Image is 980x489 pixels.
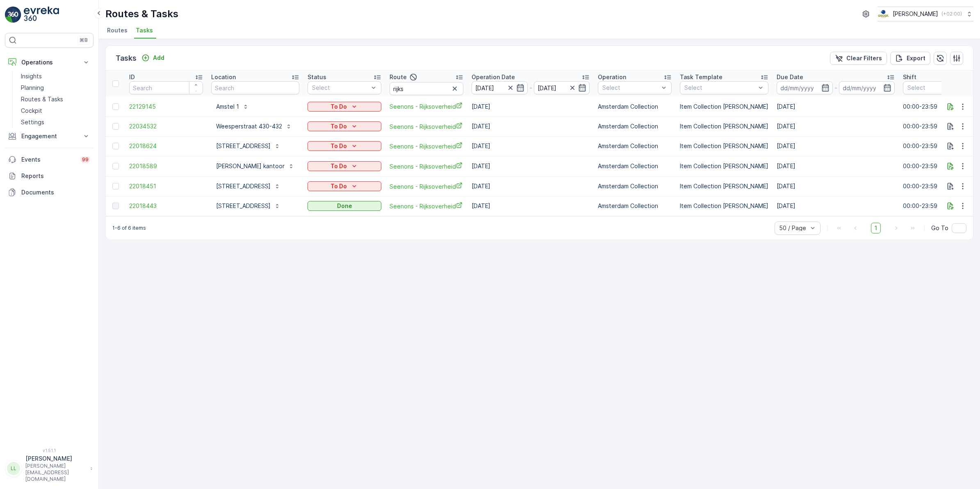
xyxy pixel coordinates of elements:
td: [DATE] [467,156,594,176]
button: Operations [5,54,93,71]
p: Amsterdam Collection [598,142,672,150]
a: 22018624 [129,142,203,150]
p: Operation Date [472,73,515,81]
span: Seenons - Rijksoverheid [390,182,463,191]
span: v 1.51.1 [5,448,93,453]
div: Toggle Row Selected [112,103,119,110]
p: Status [308,73,326,81]
input: dd/mm/yyyy [472,81,528,94]
p: Select [684,84,756,92]
img: logo [5,7,21,23]
p: Routes & Tasks [21,95,63,103]
td: [DATE] [773,117,899,136]
p: [STREET_ADDRESS] [216,142,271,150]
button: [STREET_ADDRESS] [211,180,285,193]
a: Reports [5,168,93,184]
a: Seenons - Rijksoverheid [390,142,463,151]
p: Documents [21,188,90,197]
span: 22018443 [129,202,203,210]
p: Select [602,84,659,92]
p: 00:00-23:59 [903,103,977,111]
button: [PERSON_NAME](+02:00) [877,7,973,21]
button: Done [308,201,381,211]
a: Routes & Tasks [18,94,93,105]
span: 22018589 [129,162,203,170]
p: 00:00-23:59 [903,202,977,210]
p: Routes & Tasks [105,7,178,21]
p: Add [153,54,164,62]
input: dd/mm/yyyy [534,81,590,94]
span: Seenons - Rijksoverheid [390,202,463,210]
p: Export [907,54,925,62]
td: [DATE] [467,176,594,196]
p: ID [129,73,135,81]
div: LL [7,462,20,475]
a: Cockpit [18,105,93,117]
td: [DATE] [773,97,899,117]
p: - [834,83,837,93]
a: Events99 [5,151,93,168]
span: Routes [107,26,128,34]
p: Operation [598,73,626,81]
div: Toggle Row Selected [112,203,119,209]
input: Search [129,81,203,94]
button: To Do [308,161,381,171]
p: Settings [21,118,44,126]
p: To Do [330,103,347,111]
button: Amstel 1 [211,100,254,113]
p: Item Collection [PERSON_NAME] [680,103,768,111]
td: [DATE] [467,117,594,136]
p: [STREET_ADDRESS] [216,182,271,190]
a: Seenons - Rijksoverheid [390,162,463,171]
a: Seenons - Rijksoverheid [390,122,463,131]
p: To Do [330,142,347,150]
p: Weesperstraat 430-432 [216,122,282,130]
td: [DATE] [773,196,899,216]
p: ( +02:00 ) [941,11,962,17]
p: Amsterdam Collection [598,182,672,190]
button: To Do [308,121,381,131]
a: Insights [18,71,93,82]
p: Amsterdam Collection [598,162,672,170]
button: To Do [308,102,381,112]
p: Engagement [21,132,77,140]
a: 22034532 [129,122,203,130]
button: To Do [308,141,381,151]
p: Due Date [777,73,803,81]
td: [DATE] [467,196,594,216]
p: Events [21,155,75,164]
img: logo_light-DOdMpM7g.png [24,7,59,23]
div: Toggle Row Selected [112,143,119,149]
td: [DATE] [773,176,899,196]
p: - [529,83,532,93]
p: Task Template [680,73,722,81]
p: 00:00-23:59 [903,182,977,190]
p: Planning [21,84,44,92]
div: Toggle Row Selected [112,163,119,169]
p: To Do [330,162,347,170]
p: Amstel 1 [216,103,239,111]
p: [PERSON_NAME] kantoor [216,162,285,170]
a: 22129145 [129,103,203,111]
p: [PERSON_NAME] [893,10,938,18]
a: Documents [5,184,93,201]
p: Tasks [116,53,137,64]
div: Toggle Row Selected [112,123,119,130]
input: dd/mm/yyyy [839,81,895,94]
a: Planning [18,82,93,94]
input: dd/mm/yyyy [777,81,833,94]
p: Cockpit [21,107,42,115]
a: Seenons - Rijksoverheid [390,102,463,111]
p: Route [390,73,407,81]
button: LL[PERSON_NAME][PERSON_NAME][EMAIL_ADDRESS][DOMAIN_NAME] [5,455,93,482]
button: [STREET_ADDRESS] [211,139,285,153]
td: [DATE] [467,136,594,156]
p: [STREET_ADDRESS] [216,202,271,210]
p: 00:00-23:59 [903,162,977,170]
img: basis-logo_rgb2x.png [877,9,889,18]
button: Engagement [5,128,93,144]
